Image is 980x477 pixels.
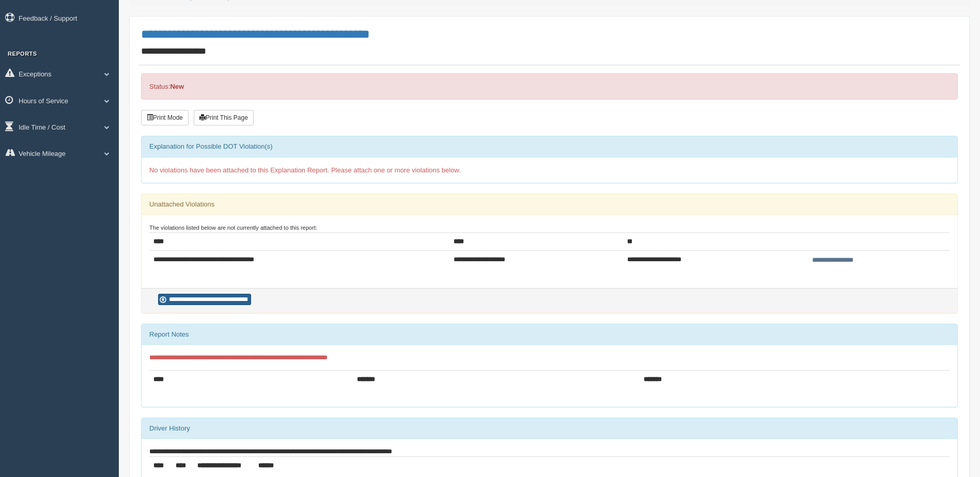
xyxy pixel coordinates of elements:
[142,324,957,345] div: Report Notes
[141,110,189,125] button: Print Mode
[149,166,461,174] span: No violations have been attached to this Explanation Report. Please attach one or more violations...
[142,136,957,157] div: Explanation for Possible DOT Violation(s)
[142,194,957,215] div: Unattached Violations
[170,83,184,90] strong: New
[142,418,957,439] div: Driver History
[194,110,254,125] button: Print This Page
[141,73,958,100] div: Status:
[149,225,317,231] small: The violations listed below are not currently attached to this report:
